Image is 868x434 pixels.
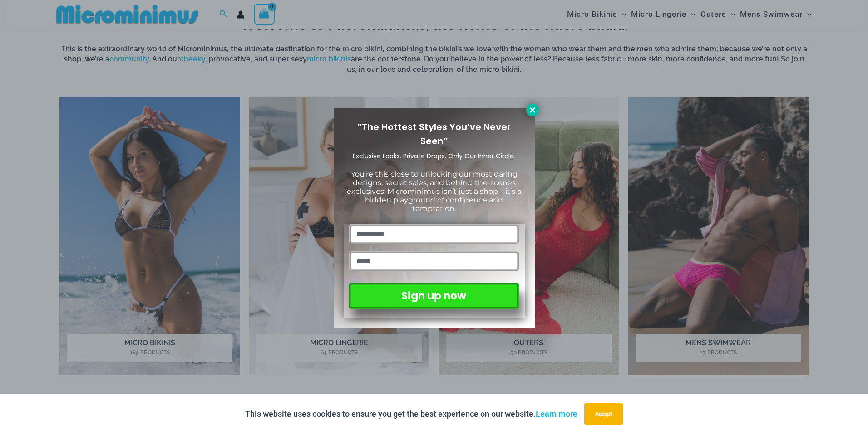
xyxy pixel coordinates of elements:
[584,403,623,425] button: Accept
[245,407,577,421] p: This website uses cookies to ensure you get the best experience on our website.
[353,151,515,161] span: Exclusive Looks. Private Drops. Only Our Inner Circle.
[526,104,539,116] button: Close
[357,121,511,147] span: “The Hottest Styles You’ve Never Seen”
[347,170,521,213] span: You’re this close to unlocking our most daring designs, secret sales, and behind-the-scenes exclu...
[536,409,577,419] a: Learn more
[349,283,519,309] button: Sign up now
